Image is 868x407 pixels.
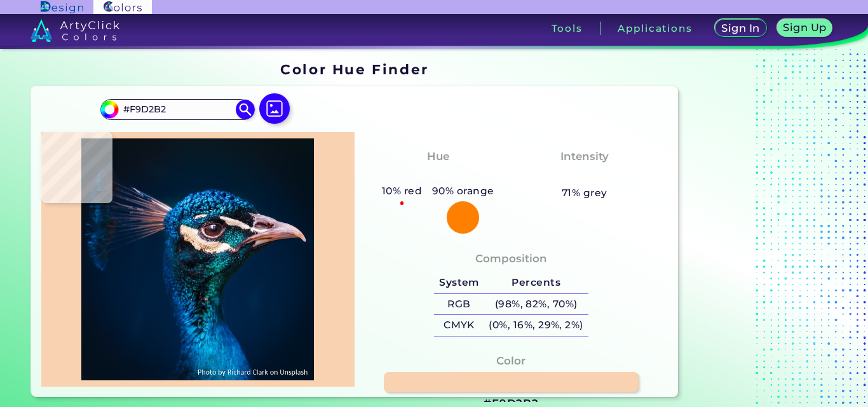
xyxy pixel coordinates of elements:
img: icon picture [259,93,290,124]
a: Sign Up [780,20,830,36]
input: type color.. [119,101,237,118]
h5: RGB [434,294,484,315]
img: icon search [236,100,255,119]
img: ArtyClick Design logo [41,1,83,13]
h4: Color [496,352,526,370]
h3: Applications [618,23,692,33]
img: logo_artyclick_colors_white.svg [31,19,120,42]
a: Sign In [717,20,764,36]
iframe: Advertisement [683,57,842,402]
h5: Sign Up [785,23,825,32]
h5: 10% red [377,183,427,199]
h5: Percents [484,272,588,293]
h5: (98%, 82%, 70%) [484,294,588,315]
h3: Orange [410,168,465,183]
h1: Color Hue Finder [280,60,428,79]
h3: Tools [552,23,583,33]
h4: Intensity [560,147,609,166]
h5: 90% orange [427,183,499,199]
h5: 71% grey [562,185,607,201]
h5: Sign In [724,23,758,33]
h3: Pastel [560,168,608,183]
h4: Composition [475,250,547,268]
img: img_pavlin.jpg [48,138,348,380]
h5: (0%, 16%, 29%, 2%) [484,315,588,336]
h5: System [434,272,484,293]
h5: CMYK [434,315,484,336]
h4: Hue [427,147,449,166]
